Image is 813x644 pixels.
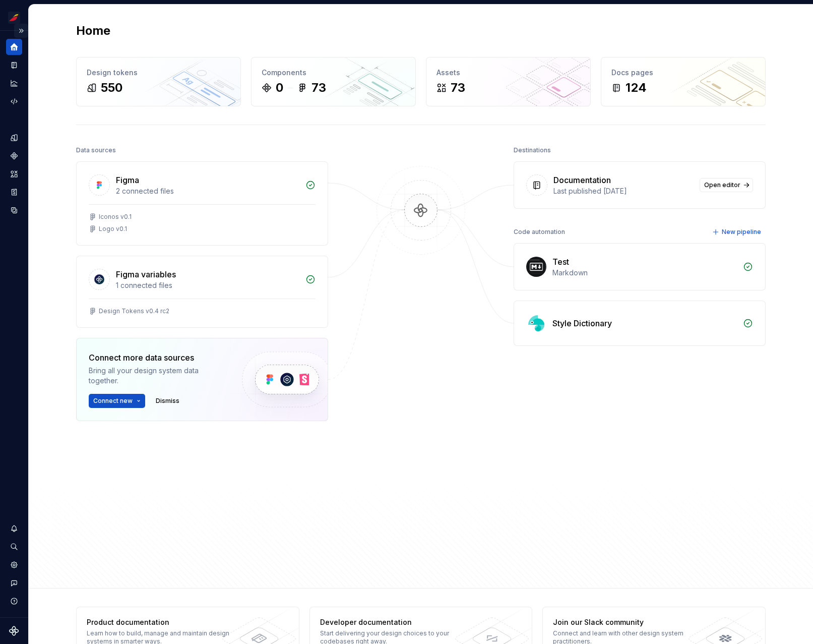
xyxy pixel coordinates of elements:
div: Design Tokens v0.4 rc2 [99,307,169,315]
span: Open editor [704,181,740,189]
a: Settings [6,557,22,573]
svg: Supernova Logo [9,626,19,636]
div: Code automation [514,225,565,239]
span: Dismiss [156,397,179,405]
button: Connect new [89,394,145,408]
div: Documentation [553,174,611,186]
div: 1 connected files [116,280,299,290]
div: Docs pages [611,68,755,78]
div: Test [552,256,569,268]
a: Docs pages124 [601,57,766,106]
div: Bring all your design system data together. [89,366,225,386]
img: 55604660-494d-44a9-beb2-692398e9940a.png [8,12,20,24]
button: Search ⌘K [6,539,22,555]
div: Style Dictionary [552,317,612,329]
a: Analytics [6,75,22,91]
a: Assets73 [426,57,591,106]
div: Data sources [76,143,116,157]
h2: Home [76,23,110,39]
a: Design tokens [6,130,22,146]
a: Figma2 connected filesIconos v0.1Logo v0.1 [76,161,328,246]
a: Figma variables1 connected filesDesign Tokens v0.4 rc2 [76,256,328,328]
div: Design tokens [87,68,230,78]
div: Logo v0.1 [99,225,127,233]
div: Figma [116,174,139,186]
div: Last published [DATE] [553,186,694,196]
button: Expand sidebar [14,24,28,38]
span: New pipeline [722,228,761,236]
div: Components [262,68,405,78]
div: Figma variables [116,268,176,280]
a: Storybook stories [6,184,22,200]
div: Assets [436,68,580,78]
div: 0 [276,80,283,96]
a: Components [6,148,22,164]
span: Connect new [93,397,133,405]
a: Documentation [6,57,22,73]
div: Markdown [552,268,737,278]
a: Data sources [6,202,22,218]
div: Join our Slack community [553,617,700,627]
div: 73 [311,80,326,96]
div: 73 [451,80,465,96]
div: Iconos v0.1 [99,213,132,221]
div: 124 [626,80,647,96]
div: Destinations [514,143,551,157]
a: Home [6,39,22,55]
div: 550 [101,80,122,96]
button: Contact support [6,575,22,591]
a: Components073 [251,57,416,106]
div: 2 connected files [116,186,299,196]
a: Open editor [700,178,753,192]
div: Connect more data sources [89,352,225,364]
a: Code automation [6,93,22,109]
button: Notifications [6,520,22,537]
button: New pipeline [709,225,766,239]
button: Dismiss [151,394,184,408]
div: Developer documentation [320,617,467,627]
a: Design tokens550 [76,57,241,106]
div: Product documentation [87,617,233,627]
a: Assets [6,166,22,182]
